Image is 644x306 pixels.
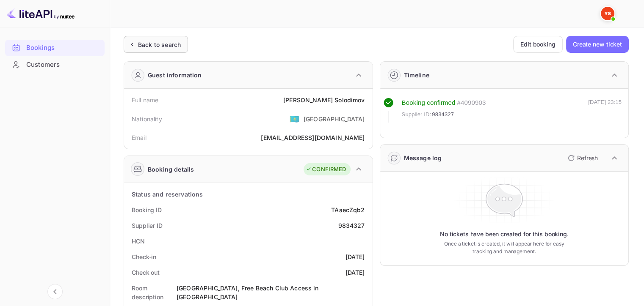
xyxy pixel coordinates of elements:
[132,115,162,123] div: Nationality
[132,252,156,261] div: Check-in
[290,111,299,126] span: United States
[132,268,160,277] div: Check out
[132,284,177,301] div: Room description
[132,205,162,214] div: Booking ID
[132,221,163,230] div: Supplier ID
[148,71,202,79] div: Guest information
[5,57,105,73] div: Customers
[26,60,100,70] div: Customers
[404,71,429,79] div: Timeline
[26,43,100,53] div: Bookings
[177,284,365,301] div: [GEOGRAPHIC_DATA], Free Beach Club Access in [GEOGRAPHIC_DATA]
[261,133,365,142] div: [EMAIL_ADDRESS][DOMAIN_NAME]
[345,252,365,261] div: [DATE]
[148,165,194,174] div: Booking details
[338,221,365,230] div: 9834327
[404,153,442,162] div: Message log
[132,133,146,142] div: Email
[440,230,569,238] p: No tickets have been created for this booking.
[601,7,614,20] img: Yandex Support
[566,36,629,53] button: Create new ticket
[588,98,622,123] div: [DATE] 23:15
[402,98,456,108] div: Booking confirmed
[132,237,145,246] div: HCN
[438,240,571,255] p: Once a ticket is created, it will appear here for easy tracking and management.
[5,57,105,72] a: Customers
[132,190,203,199] div: Status and reservations
[5,40,105,56] div: Bookings
[577,153,598,162] p: Refresh
[331,205,365,214] div: TAaecZqb2
[5,40,105,55] a: Bookings
[457,98,486,108] div: # 4090903
[563,151,601,165] button: Refresh
[432,110,454,119] span: 9834327
[47,284,63,299] button: Collapse navigation
[402,110,431,119] span: Supplier ID:
[345,268,365,277] div: [DATE]
[283,96,365,104] div: [PERSON_NAME] Solodimov
[306,165,346,174] div: CONFIRMED
[7,7,75,20] img: LiteAPI logo
[304,115,365,123] div: [GEOGRAPHIC_DATA]
[513,36,563,53] button: Edit booking
[138,40,181,49] div: Back to search
[132,96,158,104] div: Full name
